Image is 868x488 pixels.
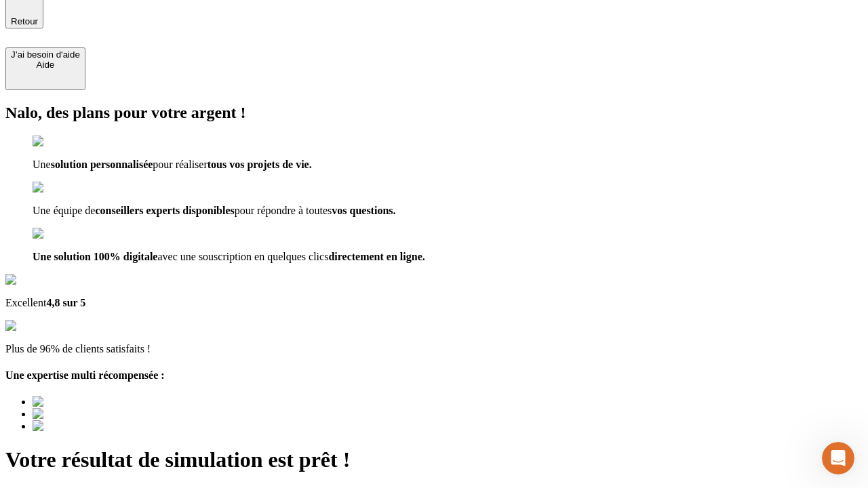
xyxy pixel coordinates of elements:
[33,251,157,262] span: Une solution 100% digitale
[5,369,863,382] h4: Une expertise multi récompensée :
[822,442,854,474] iframe: Intercom live chat
[95,205,234,216] span: conseillers experts disponibles
[5,274,84,286] img: Google Review
[46,297,85,308] span: 4,8 sur 5
[11,60,80,70] div: Aide
[33,228,91,240] img: checkmark
[5,297,46,308] span: Excellent
[153,159,207,170] span: pour réaliser
[5,320,73,332] img: reviews stars
[33,136,91,148] img: checkmark
[11,49,80,60] div: J’ai besoin d'aide
[5,47,85,90] button: J’ai besoin d'aideAide
[33,205,95,216] span: Une équipe de
[208,159,312,170] span: tous vos projets de vie.
[235,205,332,216] span: pour répondre à toutes
[33,396,158,408] img: Best savings advice award
[33,182,91,194] img: checkmark
[5,104,863,122] h2: Nalo, des plans pour votre argent !
[5,343,863,355] p: Plus de 96% de clients satisfaits !
[157,251,328,262] span: avec une souscription en quelques clics
[51,159,153,170] span: solution personnalisée
[328,251,425,262] span: directement en ligne.
[33,420,158,432] img: Best savings advice award
[5,447,863,472] h1: Votre résultat de simulation est prêt !
[33,159,51,170] span: Une
[33,408,158,420] img: Best savings advice award
[332,205,395,216] span: vos questions.
[11,16,38,26] span: Retour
